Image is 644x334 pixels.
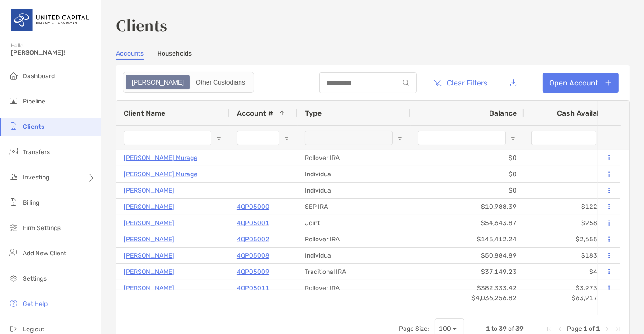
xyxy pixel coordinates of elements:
[509,134,517,141] button: Open Filter Menu
[426,73,495,93] button: Clear Filters
[411,248,524,263] div: $50,884.89
[124,217,174,229] a: [PERSON_NAME]
[524,248,615,263] div: $183.64
[305,109,322,118] span: Type
[124,185,174,196] a: [PERSON_NAME]
[596,325,600,333] span: 1
[124,234,174,245] a: [PERSON_NAME]
[8,121,19,132] img: clients icon
[298,264,411,280] div: Traditional IRA
[524,280,615,296] div: $3,973.51
[411,280,524,296] div: $382,333.42
[298,166,411,182] div: Individual
[157,50,192,60] a: Households
[524,231,615,247] div: $2,655.29
[23,224,61,232] span: Firm Settings
[237,266,269,278] a: 4QP05009
[8,197,19,207] img: billing icon
[411,150,524,166] div: $0
[8,298,19,309] img: get-help icon
[237,250,269,261] a: 4QP05008
[23,174,49,181] span: Investing
[124,169,197,180] a: [PERSON_NAME] Murage
[439,325,451,333] div: 100
[237,282,269,294] p: 4QP05011
[127,76,189,89] div: Zoe
[11,49,96,56] span: [PERSON_NAME]!
[524,150,615,166] div: $0
[604,325,611,333] div: Next Page
[23,325,44,333] span: Log out
[411,166,524,182] div: $0
[8,247,19,258] img: add_new_client icon
[499,325,507,333] span: 39
[557,109,607,118] span: Cash Available
[237,201,269,212] a: 4QP05000
[411,231,524,247] div: $145,412.24
[411,215,524,231] div: $54,643.87
[8,95,19,106] img: pipeline icon
[23,98,45,105] span: Pipeline
[589,325,595,333] span: of
[23,249,66,257] span: Add New Client
[116,14,630,35] h3: Clients
[124,282,174,294] a: [PERSON_NAME]
[8,323,19,334] img: logout icon
[237,131,279,145] input: Account # Filter Input
[124,266,174,278] a: [PERSON_NAME]
[124,201,174,212] p: [PERSON_NAME]
[23,275,47,282] span: Settings
[237,234,269,245] a: 4QP05002
[215,134,222,141] button: Open Filter Menu
[11,4,90,36] img: United Capital Logo
[524,290,615,306] div: $63,917.63
[123,72,254,93] div: segmented control
[8,222,19,233] img: firm-settings icon
[524,264,615,280] div: $4.31
[23,123,44,131] span: Clients
[524,199,615,215] div: $122.67
[508,325,514,333] span: of
[418,131,506,145] input: Balance Filter Input
[411,290,524,306] div: $4,036,256.82
[567,325,582,333] span: Page
[399,325,429,333] div: Page Size:
[298,150,411,166] div: Rollover IRA
[489,109,517,118] span: Balance
[543,73,619,93] a: Open Account
[23,300,48,308] span: Get Help
[124,152,197,164] a: [PERSON_NAME] Murage
[8,273,19,283] img: settings icon
[403,80,409,86] img: input icon
[283,134,290,141] button: Open Filter Menu
[411,264,524,280] div: $37,149.23
[545,325,553,333] div: First Page
[124,109,165,118] span: Client Name
[8,70,19,81] img: dashboard icon
[237,217,269,229] a: 4QP05001
[524,183,615,198] div: $0
[411,183,524,198] div: $0
[411,199,524,215] div: $10,988.39
[396,134,404,141] button: Open Filter Menu
[556,325,563,333] div: Previous Page
[124,131,211,145] input: Client Name Filter Input
[298,199,411,215] div: SEP IRA
[124,250,174,261] a: [PERSON_NAME]
[298,248,411,263] div: Individual
[583,325,587,333] span: 1
[23,148,50,156] span: Transfers
[23,199,39,207] span: Billing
